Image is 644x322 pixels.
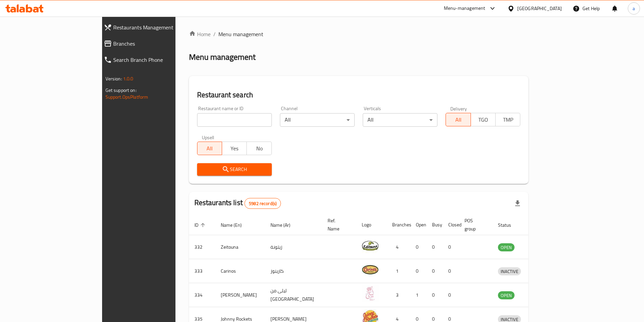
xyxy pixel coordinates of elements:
[464,217,484,233] span: POS group
[444,4,485,13] div: Menu-management
[98,52,210,68] a: Search Branch Phone
[443,259,459,283] td: 0
[189,30,529,38] nav: breadcrumb
[387,215,410,235] th: Branches
[105,86,137,95] span: Get support on:
[197,142,222,155] button: All
[197,90,521,100] h2: Restaurant search
[202,135,214,140] label: Upsell
[249,144,269,153] span: No
[410,259,427,283] td: 0
[197,113,272,127] input: Search for restaurant name or ID..
[280,113,355,127] div: All
[218,30,263,38] span: Menu management
[200,144,219,153] span: All
[194,198,281,209] h2: Restaurants list
[474,115,493,125] span: TGO
[202,165,266,174] span: Search
[244,198,281,209] div: Total records count
[495,113,520,126] button: TMP
[633,5,635,12] span: a
[410,215,427,235] th: Open
[213,30,216,38] li: /
[215,259,265,283] td: Carinos
[410,283,427,307] td: 1
[362,285,379,302] img: Leila Min Lebnan
[498,292,515,299] span: OPEN
[517,5,562,12] div: [GEOGRAPHIC_DATA]
[498,267,521,275] div: INACTIVE
[446,113,471,126] button: All
[222,142,247,155] button: Yes
[362,261,379,278] img: Carinos
[498,115,518,125] span: TMP
[498,243,515,251] div: OPEN
[498,244,515,251] span: OPEN
[443,283,459,307] td: 0
[98,19,210,35] a: Restaurants Management
[449,115,468,125] span: All
[113,56,204,64] span: Search Branch Phone
[194,221,207,229] span: ID
[498,221,520,229] span: Status
[356,215,387,235] th: Logo
[98,35,210,52] a: Branches
[362,237,379,254] img: Zeitouna
[105,93,148,101] a: Support.OpsPlatform
[270,221,299,229] span: Name (Ar)
[221,221,251,229] span: Name (En)
[427,235,443,259] td: 0
[427,259,443,283] td: 0
[245,200,281,207] span: 5982 record(s)
[123,74,134,83] span: 1.0.0
[189,52,256,63] h2: Menu management
[197,163,272,176] button: Search
[387,283,410,307] td: 3
[509,195,526,212] div: Export file
[363,113,437,127] div: All
[265,283,322,307] td: ليلى من [GEOGRAPHIC_DATA]
[328,217,348,233] span: Ref. Name
[471,113,496,126] button: TGO
[215,283,265,307] td: [PERSON_NAME]
[113,23,204,31] span: Restaurants Management
[427,283,443,307] td: 0
[498,291,515,299] div: OPEN
[246,142,271,155] button: No
[113,40,204,48] span: Branches
[265,235,322,259] td: زيتونة
[450,106,467,111] label: Delivery
[443,215,459,235] th: Closed
[225,144,244,153] span: Yes
[443,235,459,259] td: 0
[215,235,265,259] td: Zeitouna
[498,268,521,275] span: INACTIVE
[410,235,427,259] td: 0
[265,259,322,283] td: كارينوز
[387,259,410,283] td: 1
[387,235,410,259] td: 4
[427,215,443,235] th: Busy
[105,74,122,83] span: Version:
